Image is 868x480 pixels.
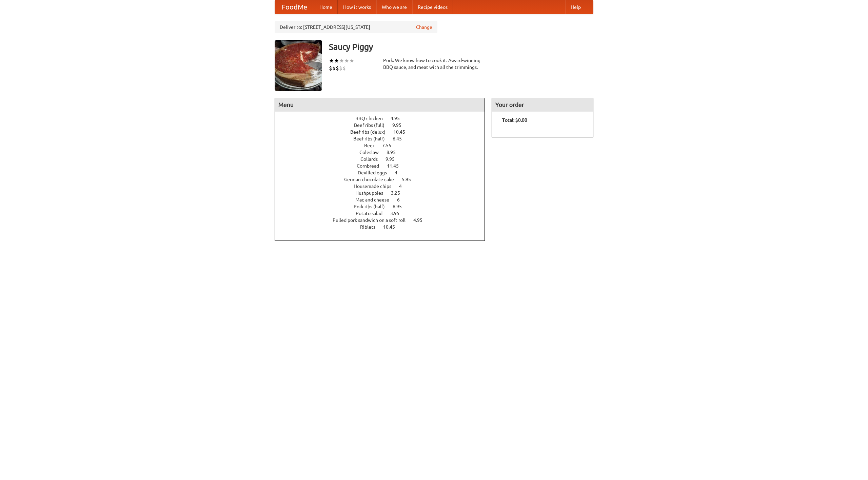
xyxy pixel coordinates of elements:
a: Beef ribs (full) 9.95 [354,122,414,128]
span: Pork ribs (half) [354,204,392,209]
span: 5.95 [402,177,418,182]
li: $ [342,64,346,72]
span: Beer [364,143,381,148]
span: Beef ribs (full) [354,122,391,128]
span: 8.95 [387,150,402,155]
a: Recipe videos [412,0,453,14]
a: Coleslaw 8.95 [359,150,408,155]
a: Pork ribs (half) 6.95 [354,204,414,209]
div: Deliver to: [STREET_ADDRESS][US_STATE] [275,21,437,33]
a: Housemade chips 4 [354,184,414,189]
span: Hushpuppies [355,190,390,196]
span: 9.95 [392,122,408,128]
span: 6 [397,197,407,203]
li: $ [332,64,336,72]
span: Devilled eggs [358,170,394,175]
span: Coleslaw [359,150,386,155]
span: Collards [360,156,384,162]
li: ★ [334,57,339,64]
a: Pulled pork sandwich on a soft roll 4.95 [333,217,435,223]
li: ★ [349,57,354,64]
span: 3.25 [391,190,407,196]
a: Change [416,24,432,31]
span: Riblets [360,224,382,230]
h3: Saucy Piggy [329,40,593,54]
span: 4.95 [413,217,429,223]
span: Potato salad [356,211,389,216]
span: Cornbread [357,163,386,169]
a: Hushpuppies 3.25 [355,190,413,196]
a: Beer 7.55 [364,143,404,148]
span: Pulled pork sandwich on a soft roll [333,217,412,223]
span: Mac and cheese [355,197,396,203]
span: 4 [395,170,404,175]
div: Pork. We know how to cook it. Award-winning BBQ sauce, and meat with all the trimmings. [383,57,485,71]
a: Collards 9.95 [360,156,407,162]
a: Devilled eggs 4 [358,170,410,175]
a: German chocolate cake 5.95 [344,177,423,182]
span: 3.95 [390,211,406,216]
li: $ [339,64,342,72]
li: ★ [329,57,334,64]
span: 6.95 [393,204,409,209]
a: BBQ chicken 4.95 [355,116,412,121]
a: Help [565,0,586,14]
span: 4 [399,184,409,189]
span: Beef ribs (half) [353,136,392,141]
b: Total: $0.00 [502,117,527,123]
a: Mac and cheese 6 [355,197,412,203]
h4: Menu [275,98,485,112]
a: Cornbread 11.45 [357,163,411,169]
a: Potato salad 3.95 [356,211,412,216]
span: German chocolate cake [344,177,401,182]
a: Riblets 10.45 [360,224,408,230]
a: Home [314,0,338,14]
span: 9.95 [386,156,401,162]
span: Beef ribs (delux) [350,129,392,135]
h4: Your order [492,98,593,112]
span: 7.55 [382,143,398,148]
span: BBQ chicken [355,116,390,121]
span: 11.45 [387,163,406,169]
a: How it works [338,0,376,14]
span: 4.95 [391,116,407,121]
span: 10.45 [383,224,402,230]
a: Beef ribs (delux) 10.45 [350,129,418,135]
span: 10.45 [393,129,412,135]
a: Who we are [376,0,412,14]
span: Housemade chips [354,184,398,189]
li: $ [329,64,332,72]
a: FoodMe [275,0,314,14]
a: Beef ribs (half) 6.45 [353,136,414,141]
li: ★ [344,57,349,64]
li: ★ [339,57,344,64]
span: 6.45 [393,136,409,141]
li: $ [336,64,339,72]
img: angular.jpg [275,40,322,91]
